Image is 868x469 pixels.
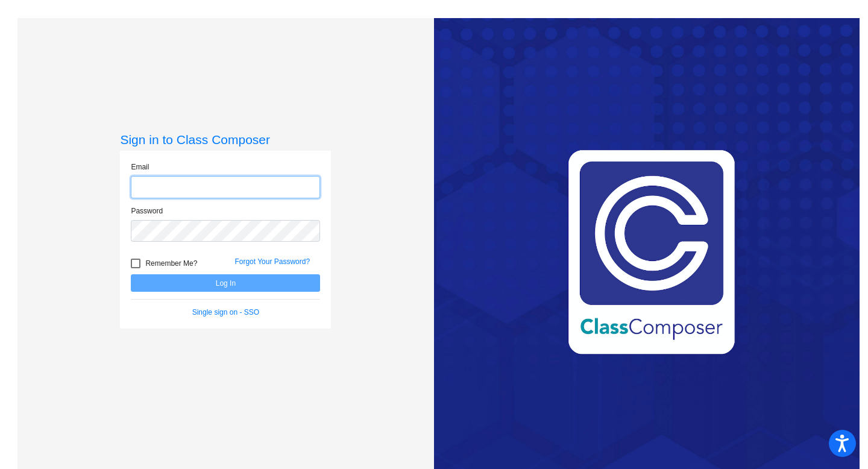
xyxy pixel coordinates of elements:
label: Password [131,206,163,216]
span: Remember Me? [145,256,197,271]
h3: Sign in to Class Composer [120,132,331,147]
a: Single sign on - SSO [192,308,259,316]
label: Email [131,162,149,172]
button: Log In [131,274,320,292]
a: Forgot Your Password? [234,257,310,266]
